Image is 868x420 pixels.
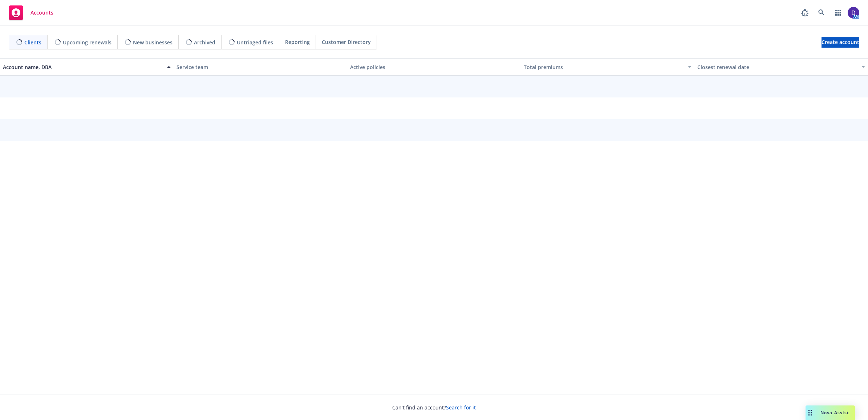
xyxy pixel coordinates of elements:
div: Active policies [350,63,518,71]
a: Accounts [6,3,56,23]
a: Search [814,5,829,20]
span: Create account [822,35,859,49]
button: Closest renewal date [694,58,868,76]
span: Accounts [31,10,53,16]
span: Customer Directory [322,38,371,46]
a: Switch app [831,5,845,20]
span: Archived [194,39,215,46]
span: Nova Assist [820,409,849,416]
a: Search for it [446,404,476,411]
button: Total premiums [521,58,694,76]
button: Nova Assist [806,405,855,420]
div: Closest renewal date [697,63,857,71]
span: Clients [24,39,41,46]
span: Untriaged files [237,39,273,46]
a: Create account [822,37,859,48]
span: Reporting [285,38,310,46]
div: Service team [177,63,344,71]
div: Account name, DBA [3,63,163,71]
span: New businesses [133,39,173,46]
button: Service team [174,58,347,76]
span: Upcoming renewals [63,39,111,46]
a: Report a Bug [798,5,812,20]
button: Active policies [347,58,521,76]
span: Can't find an account? [392,404,476,411]
img: photo [848,7,859,19]
div: Total premiums [524,63,684,71]
div: Drag to move [806,405,815,420]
